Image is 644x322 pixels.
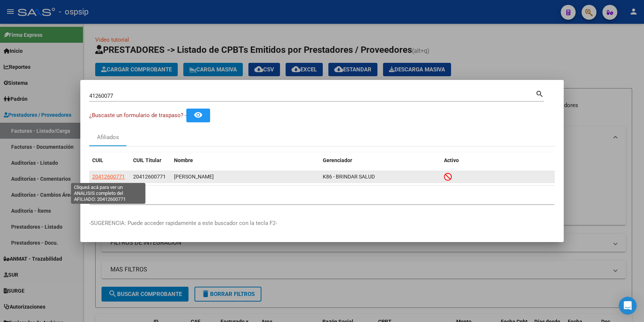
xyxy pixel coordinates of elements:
span: Nombre [174,157,193,163]
div: 1 total [89,186,555,204]
span: 20412600771 [133,174,166,180]
span: CUIL Titular [133,157,161,163]
mat-icon: search [535,89,544,98]
span: K86 - BRINDAR SALUD [323,174,375,180]
mat-icon: remove_red_eye [194,110,203,119]
div: Open Intercom Messenger [619,297,637,315]
span: 20412600771 [92,174,125,180]
datatable-header-cell: CUIL [89,152,130,168]
span: Activo [444,157,459,163]
datatable-header-cell: Gerenciador [320,152,441,168]
span: ¿Buscaste un formulario de traspaso? - [89,112,186,119]
span: Gerenciador [323,157,352,163]
datatable-header-cell: Activo [441,152,555,168]
p: -SUGERENCIA: Puede acceder rapidamente a este buscador con la tecla F2- [89,219,555,228]
div: [PERSON_NAME] [174,173,317,181]
span: CUIL [92,157,103,163]
datatable-header-cell: CUIL Titular [130,152,171,168]
div: Afiliados [97,133,119,142]
datatable-header-cell: Nombre [171,152,320,168]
